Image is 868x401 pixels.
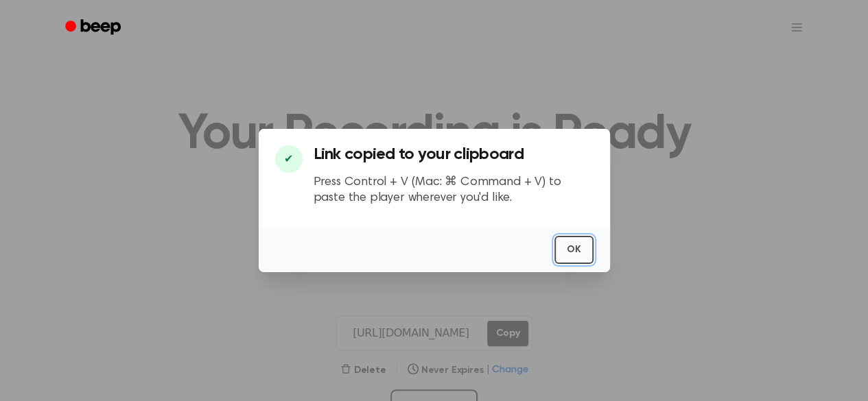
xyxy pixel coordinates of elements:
[314,175,594,206] p: Press Control + V (Mac: ⌘ Command + V) to paste the player wherever you'd like.
[780,11,813,44] button: Open menu
[275,145,303,173] div: ✔
[554,236,594,264] button: OK
[56,14,133,41] a: Beep
[314,145,594,164] h3: Link copied to your clipboard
